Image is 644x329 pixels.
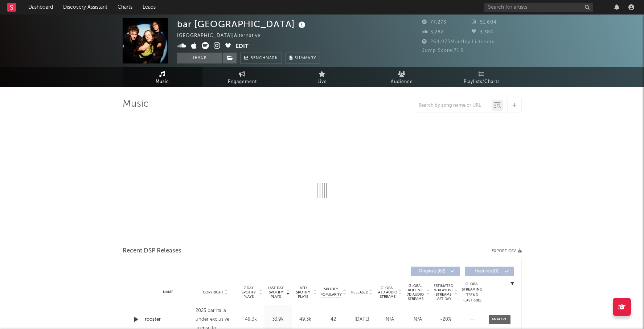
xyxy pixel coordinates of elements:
button: Originals(62) [411,267,460,276]
a: Live [282,67,362,87]
div: [GEOGRAPHIC_DATA] | Alternative [177,32,269,40]
button: Export CSV [492,249,522,253]
a: Playlists/Charts [442,67,522,87]
span: Benchmark [250,54,278,63]
span: Global Rolling 7D Audio Streams [406,284,426,301]
span: 264,973 Monthly Listeners [422,40,495,44]
a: Benchmark [240,53,282,63]
span: Last Day Spotify Plays [266,286,286,299]
span: Copyright [203,290,224,295]
span: Originals ( 62 ) [415,269,449,274]
span: Spotify Popularity [320,287,342,297]
span: Recent DSP Releases [123,247,181,255]
span: Global ATD Audio Streams [378,286,398,299]
div: bar [GEOGRAPHIC_DATA] [177,18,307,30]
div: 49.3k [239,316,263,323]
span: Summary [295,56,316,60]
button: Summary [286,53,320,63]
span: 51,604 [472,20,497,25]
a: Engagement [202,67,282,87]
span: Live [317,78,327,86]
div: 42 [321,316,346,323]
input: Search by song name or URL [415,103,492,108]
span: Audience [391,78,413,86]
a: rooster [145,316,192,323]
span: 3,282 [422,30,444,34]
span: Features ( 0 ) [470,269,503,274]
div: N/A [378,316,402,323]
span: 77,273 [422,20,446,25]
div: ~ 20 % [434,316,458,323]
span: ATD Spotify Plays [294,286,313,299]
div: N/A [406,316,430,323]
span: Playlists/Charts [464,78,500,86]
div: Name [145,289,192,295]
button: Edit [235,42,249,51]
span: Music [156,78,169,86]
div: 49.3k [294,316,317,323]
a: Audience [362,67,442,87]
input: Search for artists [484,3,593,12]
div: 33.9k [266,316,290,323]
div: [DATE] [350,316,374,323]
span: Estimated % Playlist Streams Last Day [434,284,454,301]
span: 7 Day Spotify Plays [239,286,258,299]
span: Engagement [228,78,257,86]
div: Global Streaming Trend (Last 60D) [462,281,483,303]
span: Released [351,290,368,295]
span: Jump Score: 71.9 [422,48,464,53]
span: 3,384 [472,30,493,34]
a: Music [123,67,202,87]
button: Track [177,53,222,63]
button: Features(0) [465,267,514,276]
